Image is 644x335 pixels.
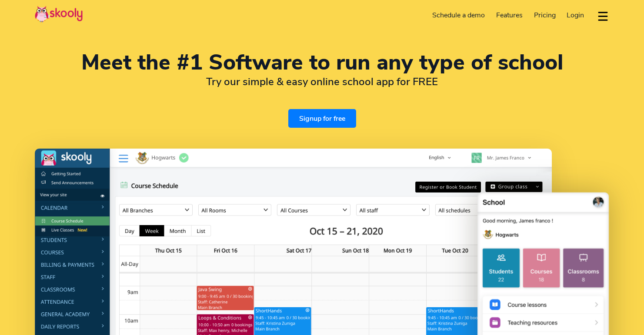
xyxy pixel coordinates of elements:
img: Skooly [35,6,83,23]
span: Login [567,10,584,20]
span: Pricing [534,10,556,20]
a: Signup for free [288,109,356,128]
button: dropdown menu [597,6,609,26]
h2: Try our simple & easy online school app for FREE [35,75,609,88]
a: Features [491,8,528,22]
a: Login [561,8,590,22]
h1: Meet the #1 Software to run any type of school [35,52,609,73]
a: Schedule a demo [427,8,491,22]
a: Pricing [528,8,561,22]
